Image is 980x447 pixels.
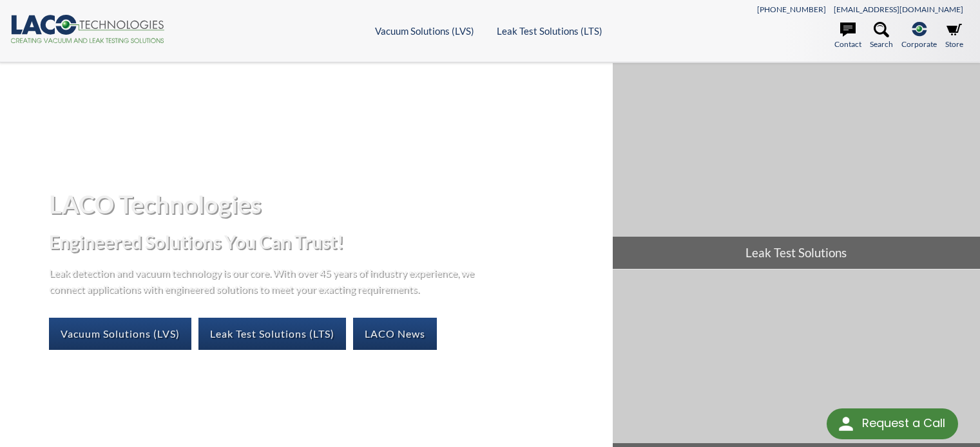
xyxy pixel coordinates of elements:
[198,318,346,350] a: Leak Test Solutions (LTS)
[757,5,826,14] a: [PHONE_NUMBER]
[834,5,963,14] a: [EMAIL_ADDRESS][DOMAIN_NAME]
[901,38,937,50] span: Corporate
[49,230,602,254] h2: Engineered Solutions You Can Trust!
[827,408,958,439] div: Request a Call
[49,318,191,350] a: Vacuum Solutions (LVS)
[834,22,861,50] a: Contact
[353,318,437,350] a: LACO News
[945,22,963,50] a: Store
[613,237,980,269] span: Leak Test Solutions
[836,414,856,434] img: round button
[497,25,602,37] a: Leak Test Solutions (LTS)
[49,264,481,297] p: Leak detection and vacuum technology is our core. With over 45 years of industry experience, we c...
[870,22,893,50] a: Search
[375,25,474,37] a: Vacuum Solutions (LVS)
[862,408,945,438] div: Request a Call
[49,188,602,220] h1: LACO Technologies
[613,63,980,269] a: Leak Test Solutions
